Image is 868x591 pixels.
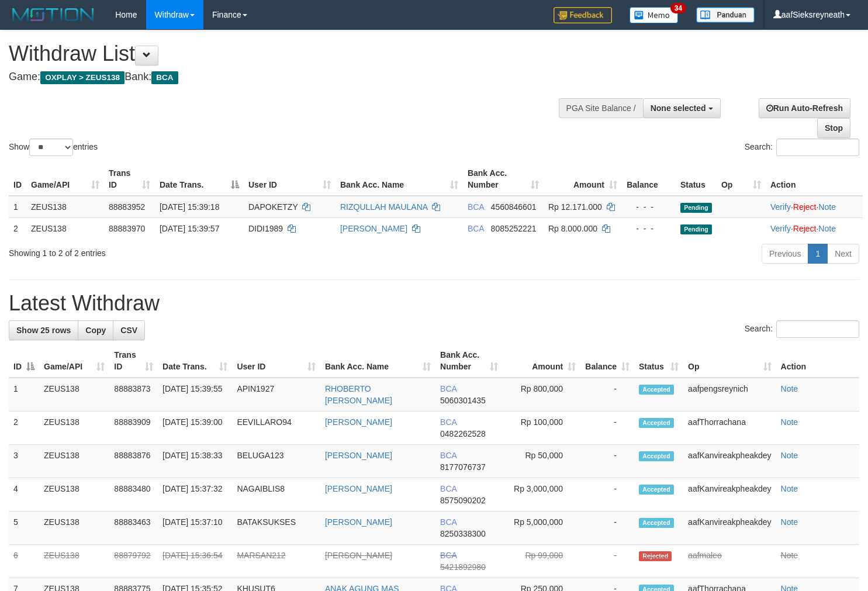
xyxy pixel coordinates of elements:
[639,485,674,495] span: Accepted
[232,545,320,578] td: MARSAN212
[109,445,158,478] td: 88883876
[232,511,320,545] td: BATAKSUKSES
[232,478,320,511] td: NAGAIBLIS8
[435,344,503,378] th: Bank Acc. Number: activate to sort column ascending
[155,163,244,196] th: Date Trans.: activate to sort column descending
[639,451,674,461] span: Accepted
[9,478,39,511] td: 4
[9,163,26,196] th: ID
[158,412,232,445] td: [DATE] 15:39:00
[40,71,125,84] span: OXPLAY > ZEUS138
[580,545,634,578] td: -
[440,396,486,405] span: Copy 5060301435 to clipboard
[325,451,392,460] a: [PERSON_NAME]
[440,429,486,438] span: Copy 0482262528 to clipboard
[627,201,671,213] div: - - -
[781,417,798,427] a: Note
[244,163,336,196] th: User ID: activate to sort column ascending
[580,511,634,545] td: -
[776,139,859,156] input: Search:
[440,529,486,538] span: Copy 8250338300 to clipboard
[151,71,178,84] span: BCA
[85,326,106,335] span: Copy
[9,320,78,340] a: Show 25 rows
[9,511,39,545] td: 5
[781,484,798,493] a: Note
[9,42,567,65] h1: Withdraw List
[9,378,39,412] td: 1
[680,224,712,234] span: Pending
[817,118,850,138] a: Stop
[766,217,863,239] td: · ·
[39,344,109,378] th: Game/API: activate to sort column ascending
[232,412,320,445] td: EEVILLARO94
[248,224,283,233] span: DIDI1989
[580,378,634,412] td: -
[639,518,674,528] span: Accepted
[683,412,776,445] td: aafThorrachana
[745,320,859,338] label: Search:
[808,244,828,264] a: 1
[683,478,776,511] td: aafKanvireakpheakdey
[770,224,791,233] a: Verify
[639,551,672,561] span: Rejected
[503,378,580,412] td: Rp 800,000
[639,385,674,395] span: Accepted
[158,478,232,511] td: [DATE] 15:37:32
[16,326,71,335] span: Show 25 rows
[9,545,39,578] td: 6
[580,478,634,511] td: -
[463,163,544,196] th: Bank Acc. Number: activate to sort column ascending
[336,163,463,196] th: Bank Acc. Name: activate to sort column ascending
[26,196,104,218] td: ZEUS138
[109,478,158,511] td: 88883480
[232,344,320,378] th: User ID: activate to sort column ascending
[680,203,712,213] span: Pending
[670,3,686,13] span: 34
[440,417,457,427] span: BCA
[440,384,457,393] span: BCA
[503,478,580,511] td: Rp 3,000,000
[634,344,683,378] th: Status: activate to sort column ascending
[793,202,817,212] a: Reject
[639,418,674,428] span: Accepted
[683,378,776,412] td: aafpengsreynich
[440,451,457,460] span: BCA
[630,7,679,23] img: Button%20Memo.svg
[491,224,537,233] span: Copy 8085252221 to clipboard
[762,244,808,264] a: Previous
[29,139,73,156] select: Showentries
[9,292,859,315] h1: Latest Withdraw
[781,517,798,527] a: Note
[39,545,109,578] td: ZEUS138
[440,462,486,472] span: Copy 8177076737 to clipboard
[766,196,863,218] td: · ·
[325,484,392,493] a: [PERSON_NAME]
[158,445,232,478] td: [DATE] 15:38:33
[9,139,98,156] label: Show entries
[325,551,392,560] a: [PERSON_NAME]
[643,98,721,118] button: None selected
[544,163,622,196] th: Amount: activate to sort column ascending
[440,551,457,560] span: BCA
[39,412,109,445] td: ZEUS138
[325,417,392,427] a: [PERSON_NAME]
[580,445,634,478] td: -
[683,545,776,578] td: aafmaleo
[232,378,320,412] td: APIN1927
[9,196,26,218] td: 1
[651,103,706,113] span: None selected
[759,98,850,118] a: Run Auto-Refresh
[158,378,232,412] td: [DATE] 15:39:55
[39,478,109,511] td: ZEUS138
[158,511,232,545] td: [DATE] 15:37:10
[548,224,597,233] span: Rp 8.000.000
[745,139,859,156] label: Search:
[776,344,859,378] th: Action
[468,202,484,212] span: BCA
[781,551,798,560] a: Note
[696,7,755,23] img: panduan.png
[9,412,39,445] td: 2
[340,224,407,233] a: [PERSON_NAME]
[248,202,298,212] span: DAPOKETZY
